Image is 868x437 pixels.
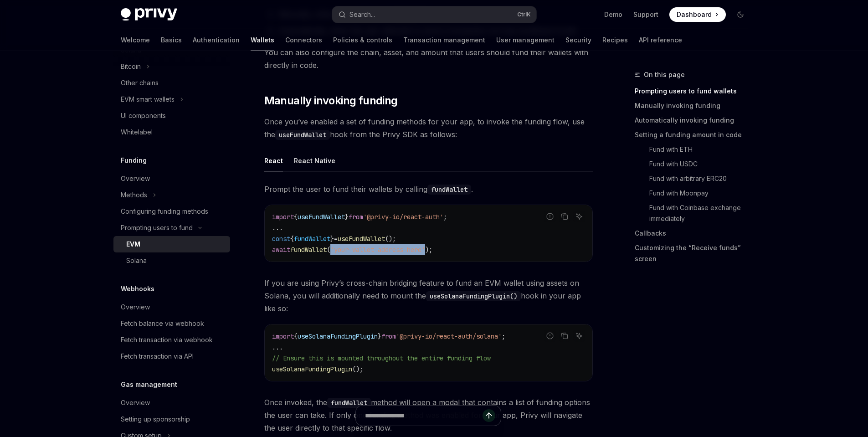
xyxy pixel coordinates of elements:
span: (); [385,235,396,243]
button: Report incorrect code [544,211,556,222]
button: Toggle Prompting users to fund section [113,220,230,236]
a: Fund with Coinbase exchange immediately [635,201,755,226]
a: Policies & controls [333,29,392,51]
span: 'your-wallet-address-here' [330,246,425,254]
span: } [378,332,381,340]
a: Demo [604,10,622,19]
div: Search... [349,9,375,20]
a: Fund with Moonpay [635,186,755,201]
span: import [272,332,294,340]
button: Report incorrect code [544,330,556,342]
div: Prompting users to fund [121,222,193,233]
span: from [381,332,396,340]
span: ; [502,332,505,340]
span: Dashboard [677,10,712,19]
button: Toggle Methods section [113,187,230,203]
a: UI components [113,108,230,124]
h5: Funding [121,155,147,166]
span: Once you’ve enabled a set of funding methods for your app, to invoke the funding flow, use the ho... [264,115,593,141]
span: await [272,246,290,254]
button: Open search [332,6,536,23]
a: Transaction management [403,29,485,51]
a: Basics [161,29,182,51]
span: // Ensure this is mounted throughout the entire funding flow [272,354,491,362]
a: Overview [113,170,230,187]
span: useFundWallet [338,235,385,243]
span: useSolanaFundingPlugin [298,332,378,340]
span: Ctrl K [517,11,531,18]
a: Authentication [193,29,240,51]
button: Ask AI [573,330,585,342]
a: Welcome [121,29,150,51]
span: } [345,213,349,221]
div: EVM smart wallets [121,94,175,105]
button: Send message [483,409,495,422]
a: User management [496,29,555,51]
div: Fetch transaction via API [121,351,194,362]
span: { [294,213,298,221]
span: ... [272,343,283,351]
span: If you are using Privy’s cross-chain bridging feature to fund an EVM wallet using assets on Solan... [264,277,593,315]
button: Toggle Bitcoin section [113,58,230,75]
span: fundWallet [294,235,330,243]
div: Bitcoin [121,61,141,72]
a: Other chains [113,75,230,91]
div: Overview [121,397,150,408]
span: '@privy-io/react-auth/solana' [396,332,502,340]
a: Overview [113,299,230,315]
a: Wallets [251,29,274,51]
div: Setting up sponsorship [121,414,190,425]
span: ( [327,246,330,254]
span: = [334,235,338,243]
code: fundWallet [427,185,471,195]
span: useFundWallet [298,213,345,221]
span: fundWallet [290,246,327,254]
span: Once invoked, the method will open a modal that contains a list of funding options the user can t... [264,396,593,434]
div: Solana [126,255,147,266]
span: ); [425,246,432,254]
span: import [272,213,294,221]
a: Fund with ETH [635,142,755,157]
code: useSolanaFundingPlugin() [426,291,521,301]
div: EVM [126,239,140,250]
h5: Webhooks [121,283,154,294]
a: Connectors [285,29,322,51]
a: Configuring funding methods [113,203,230,220]
a: Fetch balance via webhook [113,315,230,332]
a: Fund with arbitrary ERC20 [635,171,755,186]
span: '@privy-io/react-auth' [363,213,443,221]
a: Fetch transaction via API [113,348,230,365]
a: Fetch transaction via webhook [113,332,230,348]
div: React Native [294,150,335,171]
div: UI components [121,110,166,121]
input: Ask a question... [365,406,483,426]
span: On this page [644,69,685,80]
span: You can also configure the chain, asset, and amount that users should fund their wallets with dir... [264,46,593,72]
div: Other chains [121,77,159,88]
span: const [272,235,290,243]
div: Fetch transaction via webhook [121,334,213,345]
a: Support [633,10,658,19]
a: Customizing the “Receive funds” screen [635,241,755,266]
a: Setting a funding amount in code [635,128,755,142]
a: Fund with USDC [635,157,755,171]
a: Callbacks [635,226,755,241]
div: Configuring funding methods [121,206,208,217]
a: Whitelabel [113,124,230,140]
span: Prompt the user to fund their wallets by calling . [264,183,593,195]
img: dark logo [121,8,177,21]
code: fundWallet [327,398,371,408]
a: Prompting users to fund wallets [635,84,755,98]
div: Overview [121,173,150,184]
span: (); [352,365,363,373]
a: Manually invoking funding [635,98,755,113]
h5: Gas management [121,379,177,390]
a: Automatically invoking funding [635,113,755,128]
button: Copy the contents from the code block [559,211,570,222]
a: Solana [113,252,230,269]
span: { [294,332,298,340]
button: Toggle dark mode [733,7,748,22]
span: { [290,235,294,243]
a: Setting up sponsorship [113,411,230,427]
button: Copy the contents from the code block [559,330,570,342]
